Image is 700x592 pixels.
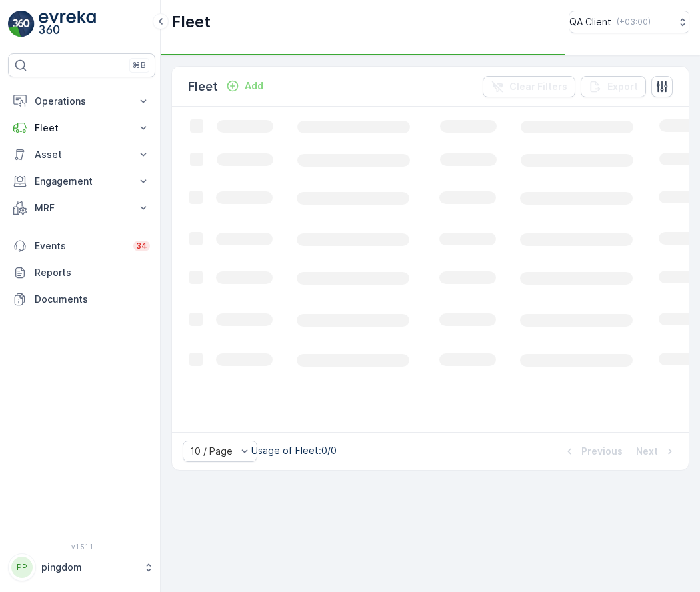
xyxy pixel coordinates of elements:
[8,233,155,259] a: Events34
[8,553,155,581] button: PPpingdom
[8,11,35,37] img: logo
[8,168,155,195] button: Engagement
[245,79,263,93] p: Add
[635,443,678,459] button: Next
[188,77,218,96] p: Fleet
[8,543,155,551] span: v 1.51.1
[35,239,125,253] p: Events
[41,561,137,574] p: pingdom
[35,201,129,215] p: MRF
[171,11,211,33] p: Fleet
[8,195,155,221] button: MRF
[136,241,147,251] p: 34
[35,95,129,108] p: Operations
[509,80,567,93] p: Clear Filters
[35,148,129,161] p: Asset
[35,175,129,188] p: Engagement
[581,445,623,458] p: Previous
[39,11,96,37] img: logo_light-DOdMpM7g.png
[35,266,150,279] p: Reports
[581,76,646,97] button: Export
[561,443,624,459] button: Previous
[221,78,269,94] button: Add
[617,17,651,27] p: ( +03:00 )
[11,557,33,578] div: PP
[607,80,638,93] p: Export
[636,445,658,458] p: Next
[8,141,155,168] button: Asset
[251,444,337,457] p: Usage of Fleet : 0/0
[8,259,155,286] a: Reports
[8,88,155,115] button: Operations
[133,60,146,71] p: ⌘B
[35,293,150,306] p: Documents
[569,15,611,29] p: QA Client
[8,115,155,141] button: Fleet
[569,11,689,33] button: QA Client(+03:00)
[8,286,155,313] a: Documents
[483,76,575,97] button: Clear Filters
[35,121,129,135] p: Fleet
